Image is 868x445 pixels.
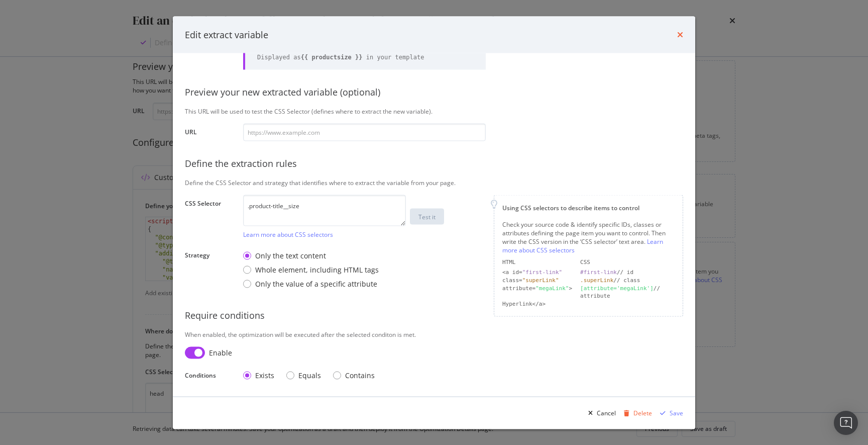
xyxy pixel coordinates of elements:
[173,16,695,429] div: modal
[502,276,572,284] div: class=
[286,371,321,381] div: Equals
[301,53,363,60] b: {{ productsize }}
[185,371,235,382] label: Conditions
[670,408,683,417] div: Save
[243,250,379,260] div: Only the text content
[185,157,683,170] div: Define the extraction rules
[418,212,436,221] div: Test it
[185,28,268,41] div: Edit extract variable
[502,237,663,254] a: Learn more about CSS selectors
[502,300,572,308] div: Hyperlink</a>
[185,330,683,338] div: When enabled, the optimization will be executed after the selected conditon is met.
[185,107,683,115] div: This URL will be used to test the CSS Selector (defines where to extract the new variable).
[502,284,572,300] div: attribute= >
[597,408,616,417] div: Cancel
[243,230,333,238] a: Learn more about CSS selectors
[333,371,375,381] div: Contains
[502,203,675,212] div: Using CSS selectors to describe items to control
[580,285,654,291] div: [attribute='megaLink']
[243,371,274,381] div: Exists
[656,405,683,421] button: Save
[522,269,562,276] div: "first-link"
[584,405,616,421] button: Cancel
[345,371,375,381] div: Contains
[580,276,675,284] div: // class
[298,371,321,381] div: Equals
[410,209,444,225] button: Test it
[185,86,683,99] div: Preview your new extracted variable (optional)
[185,309,683,322] div: Require conditions
[502,269,572,277] div: <a id=
[580,269,675,277] div: // id
[185,199,235,236] label: CSS Selector
[255,250,326,260] div: Only the text content
[255,371,274,381] div: Exists
[185,127,235,138] label: URL
[677,28,683,41] div: times
[243,123,486,141] input: https://www.example.com
[257,53,424,61] div: Displayed as in your template
[243,264,379,275] div: Whole element, including HTML tags
[255,264,379,275] div: Whole element, including HTML tags
[580,269,617,276] div: #first-link
[633,408,652,417] div: Delete
[620,405,652,421] button: Delete
[522,277,559,283] div: "superLink"
[243,195,406,226] textarea: .product-title__size
[502,220,675,254] div: Check your source code & identify specific IDs, classes or attributes defining the page item you ...
[185,178,683,187] div: Define the CSS Selector and strategy that identifies where to extract the variable from your page.
[502,258,572,266] div: HTML
[834,411,858,435] div: Open Intercom Messenger
[255,279,377,289] div: Only the value of a specific attribute
[580,277,613,283] div: .superLink
[580,258,675,266] div: CSS
[209,347,232,358] div: Enable
[580,284,675,300] div: // attribute
[243,279,379,289] div: Only the value of a specific attribute
[535,285,569,291] div: "megaLink"
[185,250,235,290] label: Strategy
